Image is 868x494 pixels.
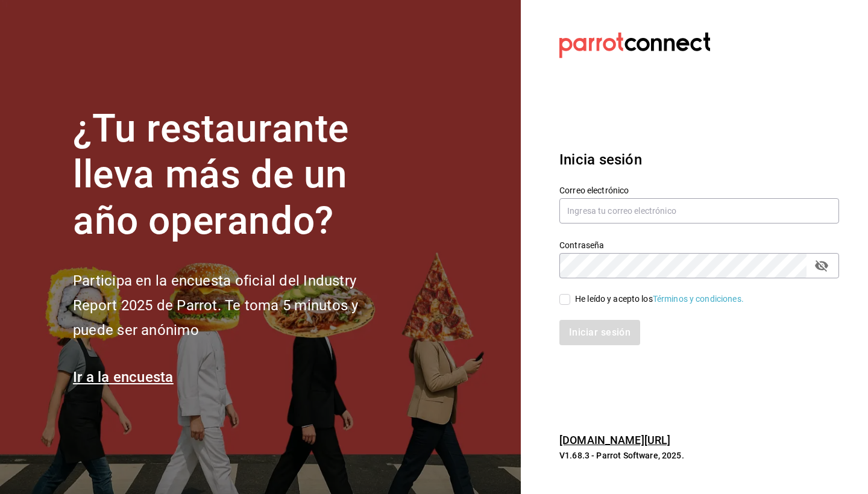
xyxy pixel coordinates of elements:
p: V1.68.3 - Parrot Software, 2025. [559,449,839,461]
h1: ¿Tu restaurante lleva más de un año operando? [73,106,398,245]
input: Ingresa tu correo electrónico [559,198,839,224]
button: passwordField [811,255,832,276]
a: Ir a la encuesta [73,369,174,386]
h2: Participa en la encuesta oficial del Industry Report 2025 de Parrot. Te toma 5 minutos y puede se... [73,269,398,342]
div: He leído y acepto los [575,293,744,305]
a: Términos y condiciones. [653,294,744,304]
label: Contraseña [559,240,839,249]
h3: Inicia sesión [559,149,839,170]
a: [DOMAIN_NAME][URL] [559,434,670,446]
label: Correo electrónico [559,186,839,194]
